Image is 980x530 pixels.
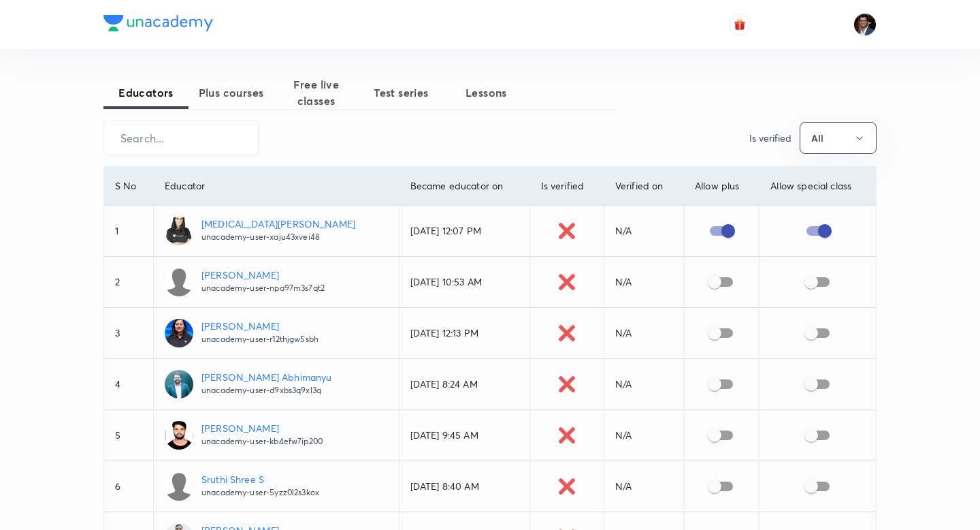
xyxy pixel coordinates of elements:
td: [DATE] 10:53 AM [399,257,529,308]
p: [PERSON_NAME] [201,268,325,282]
input: Search... [104,121,258,155]
th: Verified on [604,167,683,206]
td: 4 [104,359,153,410]
p: Sruthi Shree S [201,472,319,486]
td: [DATE] 12:07 PM [399,206,529,257]
button: avatar [729,14,751,35]
p: unacademy-user-npa97m3s7qt2 [201,282,325,294]
td: N/A [604,206,683,257]
a: [MEDICAL_DATA][PERSON_NAME]unacademy-user-xaju43xvei48 [165,217,388,245]
span: Test series [359,84,444,101]
a: [PERSON_NAME]unacademy-user-r12thjgw5sbh [165,319,388,347]
p: [PERSON_NAME] [201,421,323,435]
td: [DATE] 8:40 AM [399,461,529,512]
p: Is verified [749,131,791,145]
th: Is verified [529,167,604,206]
td: 1 [104,206,153,257]
th: Became educator on [399,167,529,206]
a: Company Logo [103,15,213,35]
td: 2 [104,257,153,308]
td: N/A [604,308,683,359]
a: Sruthi Shree Sunacademy-user-5yzz0l2s3kox [165,472,388,501]
td: N/A [604,257,683,308]
td: N/A [604,461,683,512]
td: [DATE] 12:13 PM [399,308,529,359]
p: [PERSON_NAME] Abhimanyu [201,370,331,384]
p: [PERSON_NAME] [201,319,318,333]
th: Allow special class [759,167,876,206]
td: [DATE] 8:24 AM [399,359,529,410]
p: unacademy-user-d9xbs3q9xl3q [201,384,331,396]
td: 6 [104,461,153,512]
td: [DATE] 9:45 AM [399,410,529,461]
a: [PERSON_NAME]unacademy-user-npa97m3s7qt2 [165,268,388,296]
p: unacademy-user-kb4efw7ip200 [201,435,323,448]
td: 5 [104,410,153,461]
p: unacademy-user-xaju43xvei48 [201,231,355,243]
a: [PERSON_NAME]unacademy-user-kb4efw7ip200 [165,421,388,450]
td: 3 [104,308,153,359]
th: Educator [153,167,399,206]
span: Plus courses [189,84,274,101]
span: Educators [103,84,189,101]
img: Company Logo [103,15,213,31]
img: Amber Nigam [853,13,877,36]
th: Allow plus [683,167,759,206]
a: [PERSON_NAME] Abhimanyuunacademy-user-d9xbs3q9xl3q [165,370,388,399]
p: [MEDICAL_DATA][PERSON_NAME] [201,217,355,231]
td: N/A [604,410,683,461]
span: Lessons [444,84,529,101]
p: unacademy-user-5yzz0l2s3kox [201,486,319,499]
p: unacademy-user-r12thjgw5sbh [201,333,318,345]
td: N/A [604,359,683,410]
button: All [800,122,877,154]
img: avatar [734,18,746,31]
span: Free live classes [274,76,359,109]
th: S No [104,167,153,206]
